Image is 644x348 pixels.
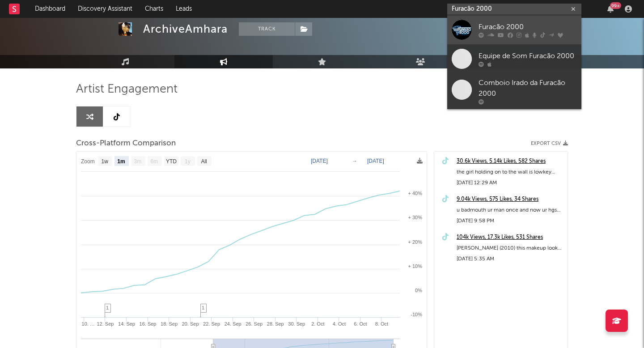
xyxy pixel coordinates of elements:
text: + 10% [408,263,423,269]
text: -10% [411,312,422,317]
text: 1m [117,158,125,165]
text: 28. Sep [267,321,284,327]
div: the girl holding on to the wall is lowkey frying me😭😭 #amhara #habeshatiktok #amharatiktok #betea... [457,167,563,178]
span: Artist Engagement [76,84,178,95]
div: Equipe de Som Furacão 2000 [479,51,577,61]
text: 16. Sep [140,321,157,327]
text: 6m [151,158,158,165]
div: [DATE] 12:29 AM [457,178,563,188]
text: 1y [185,158,191,165]
div: u badmouth ur man once and now ur hgs won’t let u see him😭🙄 #amhara #beteamhara #amharaculture #a... [457,205,563,216]
text: 20. Sep [182,321,199,327]
text: 3m [134,158,142,165]
text: 14. Sep [118,321,135,327]
a: Equipe de Som Furacão 2000 [447,44,581,73]
text: + 20% [408,239,423,245]
span: Cross-Platform Comparison [76,138,176,149]
input: Search for artists [447,4,581,15]
text: 24. Sep [225,321,241,327]
a: 30.6k Views, 5.14k Likes, 582 Shares [457,156,563,167]
a: Comboio Irado da Furacão 2000 [447,73,581,109]
span: 1 [202,305,204,310]
div: ArchiveAmhara [143,22,228,36]
text: [DATE] [311,158,328,164]
text: 12. Sep [97,321,114,327]
text: 26. Sep [246,321,263,327]
a: 104k Views, 17.3k Likes, 531 Shares [457,232,563,243]
div: Comboio Irado da Furacão 2000 [479,78,577,99]
button: 99+ [607,5,614,13]
text: [DATE] [367,158,384,164]
text: 6. Oct [354,321,367,327]
a: Furacão 2000 [447,15,581,44]
a: 9.04k Views, 575 Likes, 34 Shares [457,194,563,205]
div: 99 + [610,2,621,9]
text: All [201,158,207,165]
text: 0% [415,288,422,293]
text: Zoom [81,158,95,165]
text: 4. Oct [333,321,346,327]
div: [PERSON_NAME] (2010) this makeup look lives in my head rent free #amhara #beteamhara #amharatikto... [457,243,563,254]
div: Furacão 2000 [479,21,577,32]
text: 1w [102,158,109,165]
text: 22. Sep [203,321,220,327]
button: Export CSV [531,141,568,146]
text: 30. Sep [288,321,305,327]
text: → [352,158,357,164]
span: 1 [106,305,109,310]
text: 8. Oct [375,321,388,327]
div: [DATE] 9:58 PM [457,216,563,226]
text: 2. Oct [311,321,324,327]
text: + 30% [408,215,423,220]
div: [DATE] 5:35 AM [457,254,563,264]
button: Track [239,22,295,36]
text: 18. Sep [161,321,178,327]
text: + 40% [408,191,423,196]
text: YTD [166,158,177,165]
text: 10. … [82,321,95,327]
